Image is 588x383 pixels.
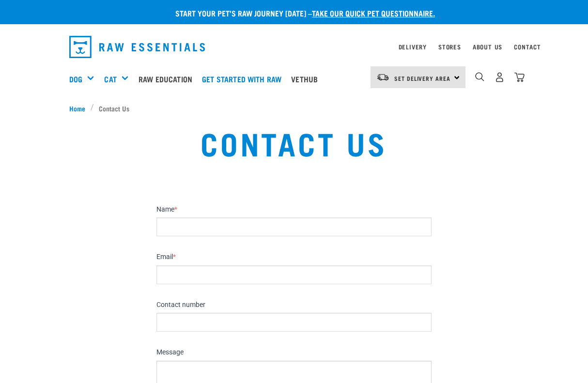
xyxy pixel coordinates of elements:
[69,103,519,113] nav: breadcrumbs
[156,205,432,214] label: Name
[394,77,450,80] span: Set Delivery Area
[104,73,116,85] a: Cat
[200,60,289,98] a: Get started with Raw
[438,45,461,48] a: Stores
[312,11,435,15] a: take our quick pet questionnaire.
[514,72,525,82] img: home-icon@2x.png
[514,45,541,48] a: Contact
[473,45,502,48] a: About Us
[62,32,526,62] nav: dropdown navigation
[69,73,82,85] a: Dog
[69,103,85,113] span: Home
[69,103,91,113] a: Home
[289,60,325,98] a: Vethub
[69,36,205,58] img: Raw Essentials Logo
[399,45,427,48] a: Delivery
[115,125,472,160] h1: Contact Us
[156,301,432,309] label: Contact number
[376,73,389,82] img: van-moving.png
[136,60,200,98] a: Raw Education
[156,348,432,357] label: Message
[475,72,484,81] img: home-icon-1@2x.png
[156,253,432,261] label: Email
[495,72,505,82] img: user.png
